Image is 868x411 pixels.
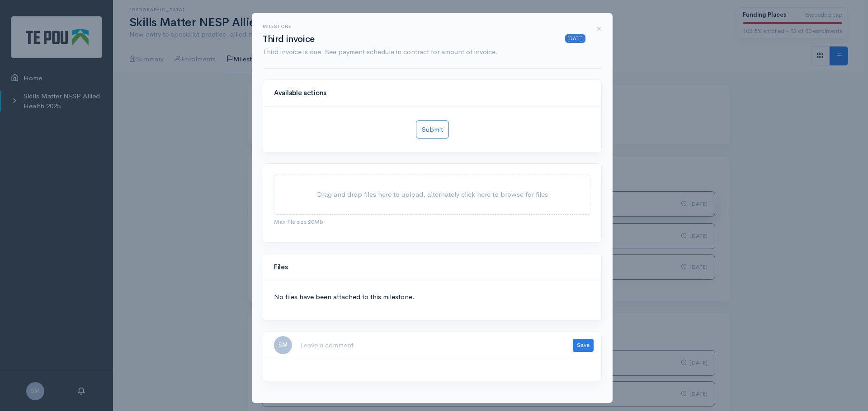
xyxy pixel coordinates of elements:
[565,34,585,43] div: [DATE]
[317,190,548,199] span: Drag and drop files here to upload, alternately click here to browse for files
[274,263,590,271] h4: Files
[263,23,291,29] span: Milestone
[416,120,449,139] button: Submit
[274,89,590,97] h4: Available actions
[274,336,292,354] span: SM
[263,34,585,44] h2: Third invoice
[274,292,590,302] p: No files have been attached to this milestone.
[274,215,590,226] div: Max file size 20Mb
[263,47,585,57] p: Third invoice is due. See payment schedule in contract for amount of invoice.
[596,22,602,35] span: ×
[596,24,602,34] button: Close
[573,339,594,352] button: Save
